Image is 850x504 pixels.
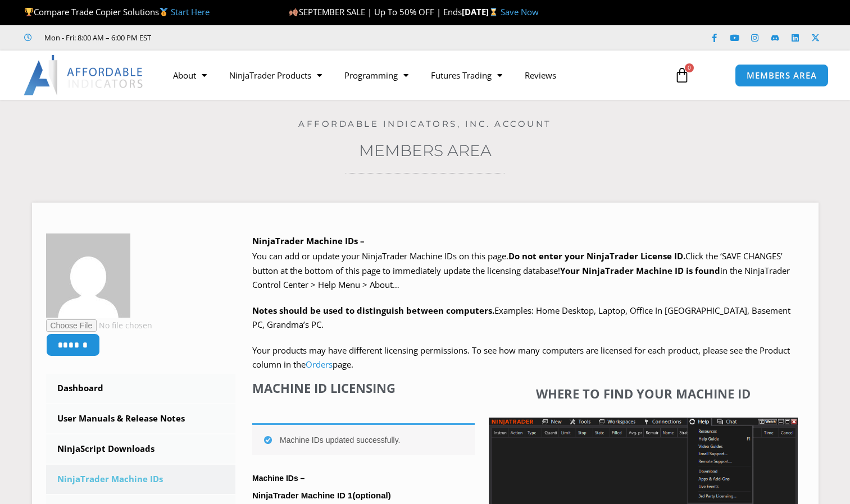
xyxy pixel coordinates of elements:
[252,381,475,395] h4: Machine ID Licensing
[252,250,790,290] span: Click the ‘SAVE CHANGES’ button at the bottom of this page to immediately update the licensing da...
[289,8,298,16] img: 🍂
[42,31,151,44] span: Mon - Fri: 8:00 AM – 6:00 PM EST
[171,6,210,17] a: Start Here
[489,8,498,16] img: ⌛
[162,62,663,88] nav: Menu
[489,386,798,401] h4: Where to find your Machine ID
[46,434,236,464] a: NinjaScript Downloads
[162,62,218,88] a: About
[508,250,685,262] b: Do not enter your NinjaTrader License ID.
[657,59,707,91] a: 0
[252,250,508,262] span: You can add or update your NinjaTrader Machine IDs on this page.
[735,64,829,87] a: MEMBERS AREA
[560,265,720,276] strong: Your NinjaTrader Machine ID is found
[501,6,539,17] a: Save Now
[167,32,335,43] iframe: Customer reviews powered by Trustpilot
[252,305,790,331] span: Examples: Home Desktop, Laptop, Office In [GEOGRAPHIC_DATA], Basement PC, Grandma’s PC.
[46,404,236,433] a: User Manuals & Release Notes
[747,71,817,80] span: MEMBERS AREA
[252,235,365,246] b: NinjaTrader Machine IDs –
[420,62,513,88] a: Futures Trading
[352,491,390,500] span: (optional)
[252,487,475,504] label: NinjaTrader Machine ID 1
[252,474,304,483] strong: Machine IDs –
[25,8,33,16] img: 🏆
[252,423,475,455] div: Machine IDs updated successfully.
[462,6,501,17] strong: [DATE]
[685,63,694,72] span: 0
[298,118,552,129] a: Affordable Indicators, Inc. Account
[289,6,461,17] span: SEPTEMBER SALE | Up To 50% OFF | Ends
[359,141,492,160] a: Members Area
[160,8,168,16] img: 🥇
[252,345,790,370] span: Your products may have different licensing permissions. To see how many computers are licensed fo...
[46,374,236,403] a: Dashboard
[306,359,333,370] a: Orders
[513,62,567,88] a: Reviews
[46,233,130,318] img: 4910f8ea06b285c7ff845704c7b196ba6d43c01194dd7e3e190099f6adc25ba4
[252,305,494,316] strong: Notes should be used to distinguish between computers.
[24,55,144,95] img: LogoAI | Affordable Indicators – NinjaTrader
[218,62,333,88] a: NinjaTrader Products
[24,6,210,17] span: Compare Trade Copier Solutions
[333,62,420,88] a: Programming
[46,465,236,494] a: NinjaTrader Machine IDs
